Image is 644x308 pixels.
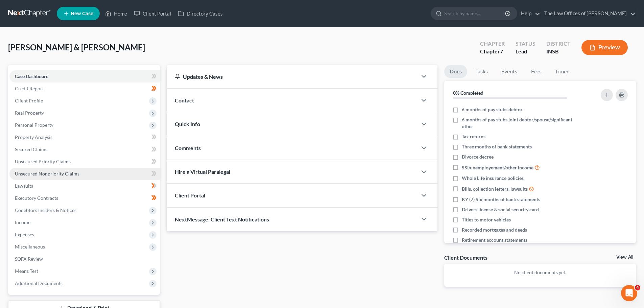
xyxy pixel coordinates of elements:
[15,207,76,213] span: Codebtors Insiders & Notices
[550,65,574,78] a: Timer
[462,164,533,171] span: SSI/unemployement/other income
[15,183,33,189] span: Lawsuits
[546,40,571,48] div: District
[9,168,160,180] a: Unsecured Nonpriority Claims
[525,65,547,78] a: Fees
[15,268,38,274] span: Means Test
[635,285,640,290] span: 4
[516,48,535,55] div: Lead
[15,280,63,286] span: Additional Documents
[175,216,269,222] span: NextMessage: Client Text Notifications
[516,40,535,48] div: Status
[9,143,160,156] a: Secured Claims
[15,256,43,262] span: SOFA Review
[8,42,145,52] span: [PERSON_NAME] & [PERSON_NAME]
[175,168,230,175] span: Hire a Virtual Paralegal
[462,237,527,243] span: Retirement account statements
[9,192,160,204] a: Executory Contracts
[616,255,633,260] a: View All
[175,73,409,80] div: Updates & News
[480,40,505,48] div: Chapter
[9,180,160,192] a: Lawsuits
[462,106,523,113] span: 6 months of pay stubs debtor
[130,7,174,20] a: Client Portal
[500,48,503,54] span: 7
[15,244,45,250] span: Miscellaneous
[470,65,493,78] a: Tasks
[9,70,160,82] a: Case Dashboard
[9,131,160,143] a: Property Analysis
[15,171,79,176] span: Unsecured Nonpriority Claims
[462,153,494,160] span: Divorce decree
[462,175,524,182] span: Whole Life insurance policies
[15,146,47,152] span: Secured Claims
[453,90,483,96] strong: 0% Completed
[462,196,540,203] span: KY (7) Six months of bank statements
[175,145,201,151] span: Comments
[462,133,485,140] span: Tax returns
[175,97,194,103] span: Contact
[15,219,30,225] span: Income
[102,7,130,20] a: Home
[15,98,43,103] span: Client Profile
[15,110,44,116] span: Real Property
[450,269,630,276] p: No client documents yet.
[444,7,506,20] input: Search by name...
[444,65,467,78] a: Docs
[15,195,58,201] span: Executory Contracts
[462,143,532,150] span: Three months of bank statements
[15,86,44,91] span: Credit Report
[541,7,636,20] a: The Law Offices of [PERSON_NAME]
[581,40,628,55] button: Preview
[15,134,52,140] span: Property Analysis
[546,48,571,55] div: INSB
[9,253,160,265] a: SOFA Review
[174,7,226,20] a: Directory Cases
[480,48,505,55] div: Chapter
[462,206,539,213] span: Drivers license & social security card
[9,82,160,95] a: Credit Report
[9,156,160,168] a: Unsecured Priority Claims
[621,285,637,301] iframe: Intercom live chat
[462,216,511,223] span: Titles to motor vehicles
[71,11,93,16] span: New Case
[175,121,200,127] span: Quick Info
[15,232,34,237] span: Expenses
[15,122,53,128] span: Personal Property
[444,254,487,261] div: Client Documents
[175,192,205,198] span: Client Portal
[462,116,582,130] span: 6 months of pay stubs joint debtor/spouse/significant other
[496,65,523,78] a: Events
[15,159,71,164] span: Unsecured Priority Claims
[462,186,528,192] span: Bills, collection letters, lawsuits
[15,73,49,79] span: Case Dashboard
[518,7,540,20] a: Help
[462,227,527,233] span: Recorded mortgages and deeds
